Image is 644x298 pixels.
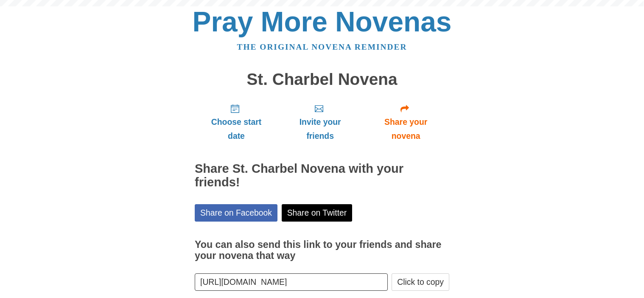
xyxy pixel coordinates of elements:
a: Choose start date [195,97,278,147]
a: Pray More Novenas [193,6,452,37]
span: Choose start date [203,115,269,143]
h2: Share St. Charbel Novena with your friends! [195,162,449,189]
span: Share your novena [371,115,441,143]
a: The original novena reminder [237,42,407,51]
button: Click to copy [392,273,449,291]
span: Invite your friends [286,115,354,143]
a: Share on Facebook [195,204,277,222]
a: Share your novena [362,97,449,147]
a: Invite your friends [278,97,362,147]
h3: You can also send this link to your friends and share your novena that way [195,239,449,261]
h1: St. Charbel Novena [195,70,449,89]
a: Share on Twitter [282,204,353,222]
